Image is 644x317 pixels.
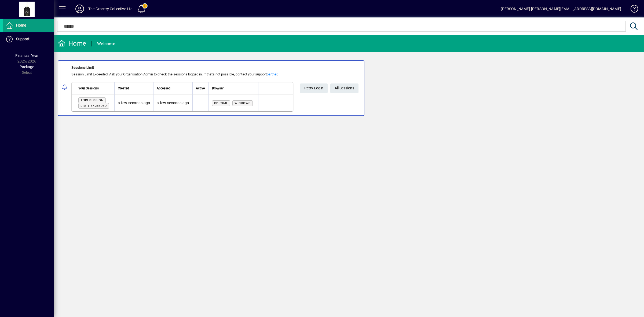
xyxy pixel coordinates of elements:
[71,4,88,14] button: Profile
[300,83,328,93] button: Retry Login
[304,84,323,93] span: Retry Login
[97,39,115,48] div: Welcome
[78,85,99,91] span: Your Sessions
[71,65,293,70] div: Sessions Limit
[71,72,293,77] div: Session Limit Exceeded. Ask your Organisation Admin to check the sessions logged in. If that's no...
[627,1,637,19] a: Knowledge Base
[54,60,644,116] app-alert-notification-menu-item: Sessions Limit
[15,53,39,58] span: Financial Year
[80,99,104,102] span: This session
[330,83,358,93] a: All Sessions
[267,72,277,76] a: partner
[88,5,133,13] div: The Grocery Collective Ltd
[153,94,192,111] td: a few seconds ago
[58,39,86,48] div: Home
[214,101,228,105] span: Chrome
[501,5,621,13] div: [PERSON_NAME] [PERSON_NAME][EMAIL_ADDRESS][DOMAIN_NAME]
[114,94,153,111] td: a few seconds ago
[16,23,26,27] span: Home
[3,32,54,46] a: Support
[235,101,251,105] span: Windows
[335,84,354,93] span: All Sessions
[157,85,170,91] span: Accessed
[212,85,224,91] span: Browser
[196,85,205,91] span: Active
[80,104,107,108] span: Limit exceeded
[20,65,34,69] span: Package
[16,37,30,41] span: Support
[118,85,129,91] span: Created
